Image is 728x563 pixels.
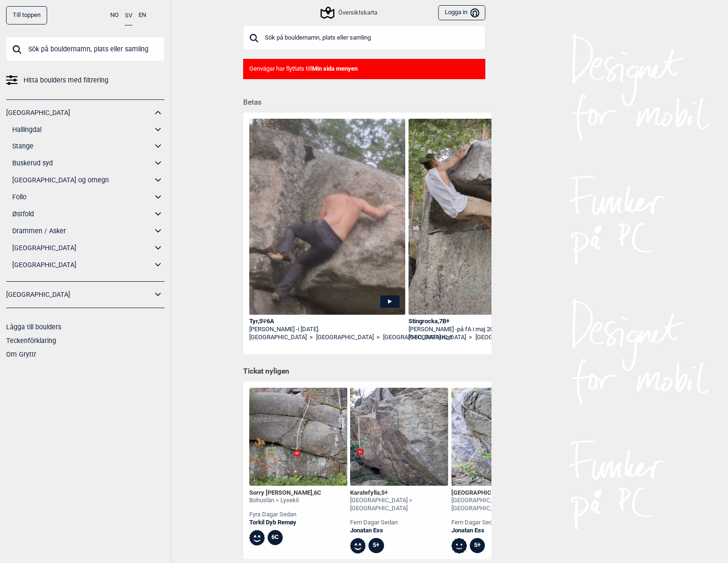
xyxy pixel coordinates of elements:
[243,59,485,79] div: Genvägar har flyttats till
[12,156,152,170] a: Buskerud syd
[249,497,321,505] div: Bohuslän > Lysekil
[139,6,146,24] button: EN
[314,489,321,496] span: 6C
[376,334,380,342] span: >
[12,139,152,153] a: Stange
[243,25,485,50] input: Sök på bouldernamn, plats eller samling
[6,106,152,120] a: [GEOGRAPHIC_DATA]
[110,6,119,24] button: NO
[298,326,319,333] span: i [DATE].
[451,388,549,486] img: Crimp boulevard
[469,334,472,342] span: >
[249,511,321,519] div: fyra dagar sedan
[12,207,152,221] a: Østfold
[312,65,358,72] b: Min sida menyen
[350,489,448,497] div: Karatefylla ,
[470,538,485,554] div: 5+
[249,388,347,486] img: Sorry Stig
[125,6,132,25] button: SV
[249,318,406,326] div: Tyr , 5 6A
[12,224,152,238] a: Drammen / Asker
[451,519,549,527] div: fem dagar sedan
[409,119,565,370] img: Rasmus pa Stingrocka
[350,519,448,527] div: fem dagar sedan
[451,527,549,535] a: Jonatan Ess
[409,334,466,342] a: [GEOGRAPHIC_DATA]
[249,326,406,334] div: [PERSON_NAME] -
[249,489,321,497] div: Sorry [PERSON_NAME] ,
[381,489,388,496] span: 5+
[12,173,152,187] a: [GEOGRAPHIC_DATA] og omegn
[6,288,152,302] a: [GEOGRAPHIC_DATA]
[475,334,533,342] a: [GEOGRAPHIC_DATA]
[249,519,321,527] a: Torkil Dyb Remøy
[368,538,384,554] div: 5+
[12,241,152,255] a: [GEOGRAPHIC_DATA]
[310,334,313,342] span: >
[268,530,283,546] div: 6C
[350,527,448,535] a: Jonatan Ess
[6,337,56,344] a: Teckenförklaring
[451,497,549,513] div: [GEOGRAPHIC_DATA] > [GEOGRAPHIC_DATA]
[6,351,36,358] a: Om Gryttr
[12,123,152,137] a: Hallingdal
[322,7,377,18] div: Översiktskarta
[249,119,406,340] img: Adam pa Odins nasa till Tyr
[262,318,267,325] span: Ψ
[243,91,491,108] h1: Betas
[457,326,501,333] span: på fA i maj 2023.
[409,318,565,326] div: Stingrocka , 7B+
[6,6,47,24] div: Till toppen
[243,367,485,377] h1: Tickat nyligen
[6,323,61,331] a: Lägga till boulders
[24,73,108,87] span: Hitta boulders med filtrering
[451,489,549,497] div: [GEOGRAPHIC_DATA] ,
[6,37,164,61] input: Sök på bouldernamn, plats eller samling
[12,190,152,204] a: Follo
[350,497,448,513] div: [GEOGRAPHIC_DATA] > [GEOGRAPHIC_DATA]
[12,258,152,272] a: [GEOGRAPHIC_DATA]
[350,388,448,486] img: Karatefylla
[409,326,565,334] div: [PERSON_NAME] -
[249,334,307,342] a: [GEOGRAPHIC_DATA]
[6,73,164,87] a: Hitta boulders med filtrering
[316,334,374,342] a: [GEOGRAPHIC_DATA]
[383,334,452,342] a: [GEOGRAPHIC_DATA] norr
[438,5,485,21] button: Logga in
